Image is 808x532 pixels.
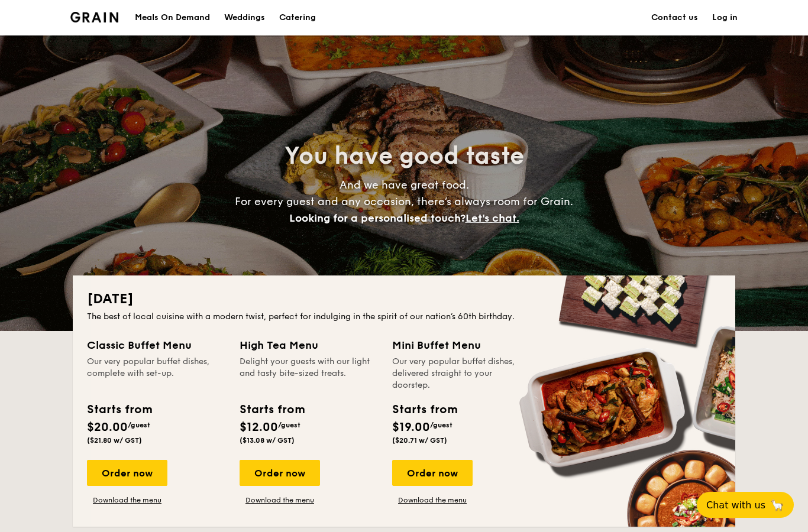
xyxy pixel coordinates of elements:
a: Download the menu [392,495,473,505]
span: /guest [430,421,453,429]
div: Starts from [240,401,304,419]
a: Download the menu [240,495,320,505]
span: $19.00 [392,420,430,434]
img: Grain [70,12,118,22]
div: Starts from [87,401,151,419]
span: 🦙 [770,498,784,512]
a: Logotype [70,12,118,22]
span: $12.00 [240,420,278,434]
div: Starts from [392,401,457,419]
span: /guest [128,421,150,429]
span: ($20.71 w/ GST) [392,436,447,445]
h2: [DATE] [87,290,721,309]
span: Looking for a personalised touch? [289,212,466,225]
button: Chat with us🦙 [697,492,794,518]
span: You have good taste [285,142,524,170]
span: Chat with us [706,499,765,511]
span: And we have great food. For every guest and any occasion, there’s always room for Grain. [235,179,573,225]
div: Order now [87,460,167,486]
div: The best of local cuisine with a modern twist, perfect for indulging in the spirit of our nation’... [87,311,721,323]
div: Delight your guests with our light and tasty bite-sized treats. [240,356,378,391]
span: /guest [278,421,300,429]
span: ($21.80 w/ GST) [87,436,142,445]
span: ($13.08 w/ GST) [240,436,295,445]
div: Classic Buffet Menu [87,337,225,353]
span: $20.00 [87,420,128,434]
div: Our very popular buffet dishes, complete with set-up. [87,356,225,391]
a: Download the menu [87,495,167,505]
div: Order now [392,460,473,486]
div: High Tea Menu [240,337,378,353]
div: Order now [240,460,320,486]
span: Let's chat. [466,212,519,225]
div: Mini Buffet Menu [392,337,531,353]
div: Our very popular buffet dishes, delivered straight to your doorstep. [392,356,531,391]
